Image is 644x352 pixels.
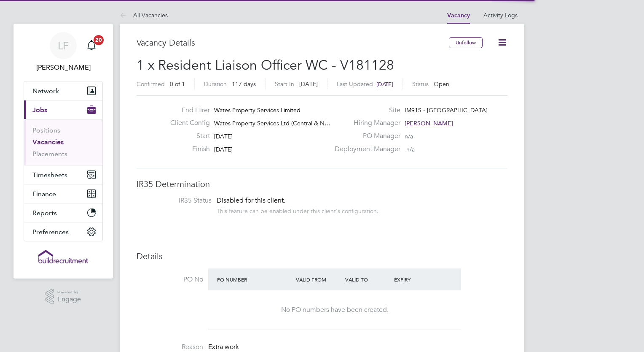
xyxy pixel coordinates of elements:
[145,196,212,205] label: IR35 Status
[24,32,103,73] a: LF[PERSON_NAME]
[294,272,343,287] div: Valid From
[343,272,392,287] div: Valid To
[376,81,393,88] span: [DATE]
[204,80,227,88] label: Duration
[405,106,488,114] span: IM91S - [GEOGRAPHIC_DATA]
[24,222,102,241] button: Preferences
[275,80,294,88] label: Start In
[405,119,453,127] span: [PERSON_NAME]
[232,80,256,88] span: 117 days
[392,272,441,287] div: Expiry
[24,81,102,100] button: Network
[94,35,104,45] span: 20
[58,40,69,51] span: LF
[24,250,103,263] a: Go to home page
[32,228,69,236] span: Preferences
[57,296,81,303] span: Engage
[24,62,103,73] span: Loarda Fregjaj
[214,146,233,153] span: [DATE]
[46,289,81,305] a: Powered byEngage
[32,138,64,146] a: Vacancies
[13,24,113,279] nav: Main navigation
[32,87,59,95] span: Network
[170,80,185,88] span: 0 of 1
[483,11,518,19] a: Activity Logs
[137,275,203,284] label: PO No
[24,203,102,222] button: Reports
[412,80,429,88] label: Status
[215,272,294,287] div: PO Number
[217,205,378,215] div: This feature can be enabled under this client's configuration.
[217,196,285,205] span: Disabled for this client.
[137,37,449,48] h3: Vacancy Details
[447,12,470,19] a: Vacancy
[299,80,318,88] span: [DATE]
[164,145,210,154] label: Finish
[137,57,394,73] span: 1 x Resident Liaison Officer WC - V181128
[32,209,57,217] span: Reports
[405,133,413,140] span: n/a
[214,119,330,127] span: Wates Property Services Ltd (Central & N…
[38,250,88,263] img: buildrec-logo-retina.png
[24,184,102,203] button: Finance
[32,150,67,158] a: Placements
[137,179,507,190] h3: IR35 Determination
[217,306,453,314] div: No PO numbers have been created.
[330,119,400,127] label: Hiring Manager
[208,343,239,351] span: Extra work
[32,190,56,198] span: Finance
[137,343,203,352] label: Reason
[32,106,47,114] span: Jobs
[330,145,400,154] label: Deployment Manager
[330,132,400,141] label: PO Manager
[32,171,67,179] span: Timesheets
[83,32,100,59] a: 20
[214,133,233,140] span: [DATE]
[337,80,373,88] label: Last Updated
[32,126,60,134] a: Positions
[164,106,210,115] label: End Hirer
[24,100,102,119] button: Jobs
[330,106,400,115] label: Site
[164,132,210,141] label: Start
[137,251,507,262] h3: Details
[57,289,81,296] span: Powered by
[120,11,168,19] a: All Vacancies
[24,119,102,165] div: Jobs
[214,106,301,114] span: Wates Property Services Limited
[137,80,165,88] label: Confirmed
[406,146,415,153] span: n/a
[449,37,483,48] button: Unfollow
[164,119,210,127] label: Client Config
[24,165,102,184] button: Timesheets
[434,80,449,88] span: Open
